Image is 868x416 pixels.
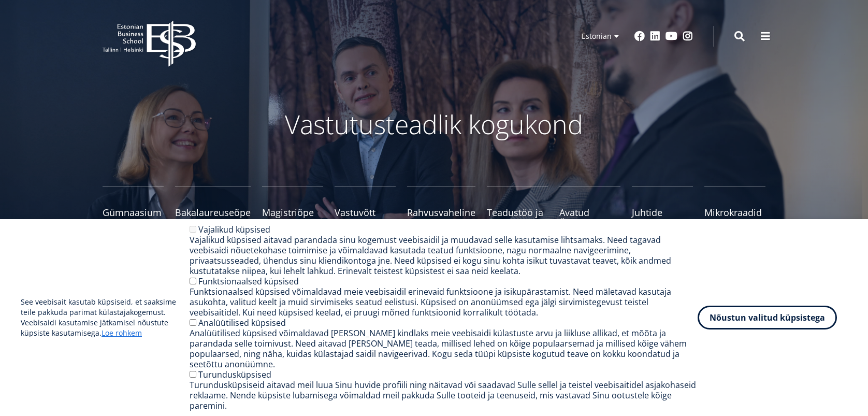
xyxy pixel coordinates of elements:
a: Linkedin [650,31,660,41]
label: Analüütilised küpsised [198,317,286,328]
a: Gümnaasium [103,187,164,228]
label: Vajalikud küpsised [198,224,270,235]
a: Teadustöö ja doktoriõpe [487,187,548,228]
span: Teadustöö ja doktoriõpe [487,207,548,228]
div: Vajalikud küpsised aitavad parandada sinu kogemust veebisaidil ja muudavad selle kasutamise lihts... [190,235,698,276]
a: Bakalaureuseõpe [175,187,251,228]
span: Bakalaureuseõpe [175,207,251,218]
a: Magistriõpe [262,187,323,228]
a: Juhtide koolitus [632,187,693,228]
span: Juhtide koolitus [632,207,693,228]
p: See veebisait kasutab küpsiseid, et saaksime teile pakkuda parimat külastajakogemust. Veebisaidi ... [21,297,190,338]
span: Vastuvõtt ülikooli [335,207,396,228]
span: Gümnaasium [103,207,164,218]
a: Facebook [634,31,645,41]
a: Youtube [666,31,677,41]
a: Avatud Ülikool [559,187,620,228]
button: Nõustun valitud küpsistega [698,306,837,329]
div: Turundusküpsiseid aitavad meil luua Sinu huvide profiili ning näitavad või saadavad Sulle sellel ... [190,380,698,411]
div: Analüütilised küpsised võimaldavad [PERSON_NAME] kindlaks meie veebisaidi külastuste arvu ja liik... [190,328,698,369]
span: Magistriõpe [262,207,323,218]
p: Vastutusteadlik kogukond [160,109,708,140]
a: Mikrokraadid [704,187,765,228]
span: Rahvusvaheline kogemus [407,207,475,228]
span: Avatud Ülikool [559,207,620,228]
div: Funktsionaalsed küpsised võimaldavad meie veebisaidil erinevaid funktsioone ja isikupärastamist. ... [190,286,698,318]
label: Turundusküpsised [198,369,271,380]
a: Instagram [683,31,693,41]
span: Mikrokraadid [704,207,765,218]
a: Loe rohkem [102,328,142,338]
a: Vastuvõtt ülikooli [335,187,396,228]
a: Rahvusvaheline kogemus [407,187,475,228]
label: Funktsionaalsed küpsised [198,276,299,287]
